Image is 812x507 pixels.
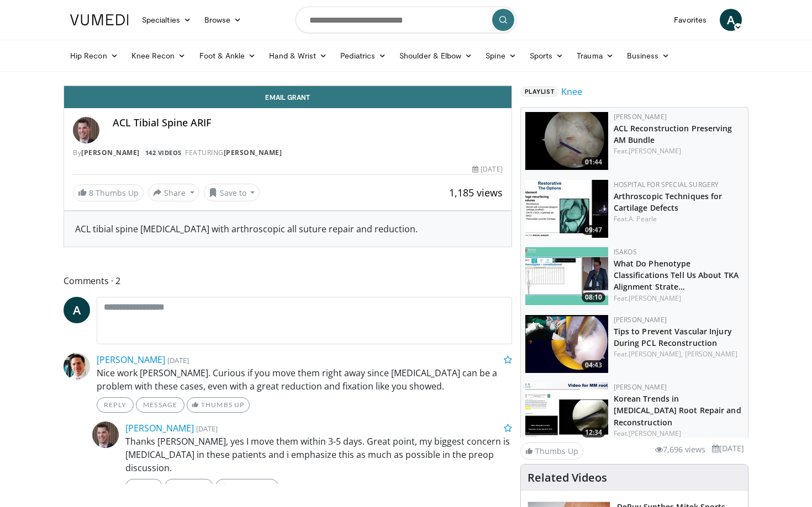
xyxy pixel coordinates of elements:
a: Thumbs Up [520,442,583,460]
a: Trauma [570,45,620,67]
div: Feat. [614,214,744,224]
li: [DATE] [712,442,744,455]
a: ISAKOS [614,247,637,257]
a: [PERSON_NAME] [614,112,667,121]
a: Favorites [667,9,713,31]
a: Knee [561,85,582,98]
a: Business [620,45,677,67]
a: Hospital for Special Surgery [614,180,719,189]
img: 7b60eb76-c310-45f1-898b-3f41f4878cd0.150x105_q85_crop-smart_upscale.jpg [525,112,608,170]
a: [PERSON_NAME] [125,422,194,434]
span: 04:43 [582,360,605,370]
a: 12:34 [525,382,608,440]
a: Reply [97,397,134,413]
a: Spine [479,45,523,67]
div: Feat. [614,429,744,439]
a: Hand & Wrist [262,45,334,67]
span: 8 [89,188,93,198]
a: [PERSON_NAME] [629,146,681,156]
a: A [64,297,90,323]
small: [DATE] [167,355,189,365]
span: 08:10 [582,292,605,302]
a: A. Pearle [629,214,657,223]
span: 12:34 [582,428,605,437]
button: Save to [204,184,260,201]
a: [PERSON_NAME] [224,148,282,157]
span: 01:44 [582,157,605,167]
div: Feat. [614,146,744,156]
span: Comments 2 [64,274,512,288]
span: Playlist [520,86,559,97]
div: By FEATURING [73,148,503,158]
a: 08:10 [525,247,608,305]
p: Thanks [PERSON_NAME], yes I move them within 3-5 days. Great point, my biggest concern is [MEDICA... [125,435,512,474]
img: Avatar [73,117,99,143]
a: Shoulder & Elbow [393,45,479,67]
a: Browse [198,9,249,31]
a: Korean Trends in [MEDICAL_DATA] Root Repair and Reconstruction [614,393,741,427]
h4: ACL Tibial Spine ARIF [113,117,503,129]
a: [PERSON_NAME] [614,382,667,392]
a: [PERSON_NAME] [685,349,737,359]
span: 1,185 views [449,186,503,199]
a: Arthroscopic Techniques for Cartilage Defects [614,191,723,213]
a: Reply [125,479,162,494]
a: Hip Recon [64,45,125,67]
a: Specialties [135,9,198,31]
input: Search topics, interventions [296,7,516,33]
a: Knee Recon [125,45,193,67]
a: Thumbs Up [215,479,278,494]
a: [PERSON_NAME], [629,349,683,359]
a: [PERSON_NAME] [629,429,681,438]
a: What Do Phenotype Classifications Tell Us About TKA Alignment Strate… [614,258,739,292]
a: A [720,9,742,31]
img: VuMedi Logo [70,14,129,25]
p: Nice work [PERSON_NAME]. Curious if you move them right away since [MEDICAL_DATA] can be a proble... [97,366,512,393]
a: Thumbs Up [187,397,249,413]
a: Sports [523,45,571,67]
div: Feat. [614,349,744,359]
a: [PERSON_NAME] [81,148,140,157]
div: Feat. [614,293,744,303]
img: 5b6cf72d-b1b3-4a5e-b48f-095f98c65f63.150x105_q85_crop-smart_upscale.jpg [525,247,608,305]
a: 142 Videos [141,148,185,157]
a: Pediatrics [334,45,393,67]
a: [PERSON_NAME] [614,315,667,324]
img: e219f541-b456-4cbc-ade1-aa0b59c67291.150x105_q85_crop-smart_upscale.jpg [525,180,608,238]
h4: Related Videos [528,471,607,484]
a: 04:43 [525,315,608,373]
a: 09:47 [525,180,608,238]
a: Message [136,397,184,413]
a: 01:44 [525,112,608,170]
button: Share [148,184,199,201]
a: [PERSON_NAME] [97,354,165,366]
div: ACL tibial spine [MEDICAL_DATA] with arthroscopic all suture repair and reduction. [75,222,500,236]
a: Email Grant [64,86,512,108]
a: Foot & Ankle [193,45,263,67]
small: [DATE] [196,424,218,434]
img: Avatar [64,353,90,380]
img: 82f01733-ef7d-4ce7-8005-5c7f6b28c860.150x105_q85_crop-smart_upscale.jpg [525,382,608,440]
div: [DATE] [472,164,502,174]
span: 09:47 [582,225,605,235]
video-js: Video Player [64,86,512,86]
a: Tips to Prevent Vascular Injury During PCL Reconstruction [614,326,732,348]
li: 7,696 views [655,444,705,456]
a: Message [165,479,213,494]
img: 03ba07b3-c3bf-45ca-b578-43863bbc294b.150x105_q85_crop-smart_upscale.jpg [525,315,608,373]
img: Avatar [92,421,119,448]
a: [PERSON_NAME] [629,293,681,303]
a: ACL Reconstruction Preserving AM Bundle [614,123,732,145]
a: 8 Thumbs Up [73,184,144,201]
